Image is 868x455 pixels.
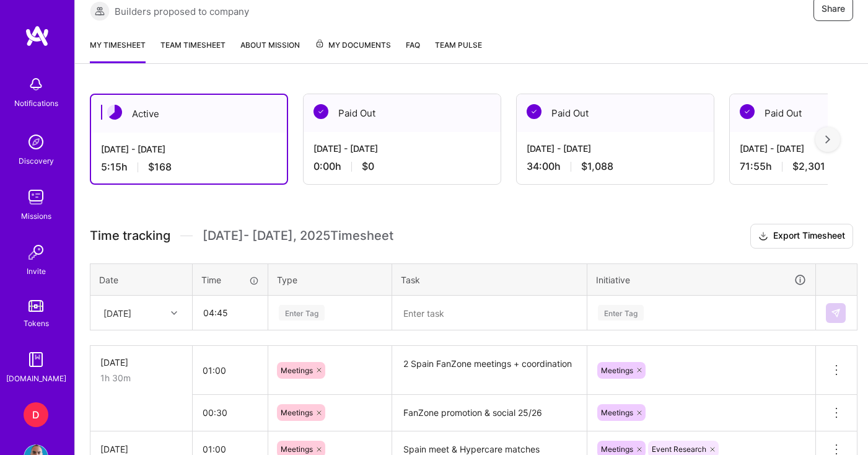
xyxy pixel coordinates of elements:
img: Invite [24,240,48,265]
img: Paid Out [313,104,328,119]
div: [DATE] - [DATE] [527,142,704,155]
div: Enter Tag [598,303,644,322]
div: Invite [27,265,46,278]
span: Meetings [281,408,313,417]
span: $0 [362,160,374,173]
img: discovery [24,130,48,154]
img: guide book [24,347,48,372]
img: tokens [28,300,43,312]
span: [DATE] - [DATE] , 2025 Timesheet [203,228,393,244]
div: D [24,402,48,427]
i: icon Chevron [171,310,177,316]
span: My Documents [315,38,391,52]
div: [DATE] - [DATE] [313,142,491,155]
textarea: 2 Spain FanZone meetings + coordination [393,347,585,394]
div: Time [201,273,259,286]
span: Team Pulse [435,40,482,50]
a: About Mission [240,38,300,63]
span: Time tracking [90,228,170,244]
span: Meetings [281,444,313,454]
span: Share [822,2,845,15]
button: Export Timesheet [750,224,853,249]
span: Meetings [601,408,633,417]
img: logo [25,25,50,47]
span: $2,301 [792,160,825,173]
img: bell [24,72,48,97]
i: icon Download [758,230,768,243]
a: D [20,402,51,427]
div: Notifications [14,97,58,110]
div: Discovery [19,154,54,167]
span: $1,088 [581,160,613,173]
span: Meetings [601,444,633,454]
img: Builders proposed to company [90,1,110,21]
img: Paid Out [740,104,755,119]
th: Task [392,263,587,296]
a: Team Pulse [435,38,482,63]
img: Active [107,105,122,120]
img: right [825,135,830,144]
span: $168 [148,161,172,174]
input: HH:MM [193,396,268,429]
div: Paid Out [517,94,714,132]
div: Paid Out [304,94,501,132]
div: 1h 30m [100,371,182,384]
div: [DOMAIN_NAME] [6,372,66,385]
span: Builders proposed to company [115,5,249,18]
div: 5:15 h [101,161,277,174]
div: [DATE] [103,306,131,319]
span: Meetings [281,366,313,375]
img: Submit [831,308,841,318]
div: Enter Tag [279,303,325,322]
input: HH:MM [193,296,267,329]
a: Team timesheet [160,38,226,63]
textarea: FanZone promotion & social 25/26 [393,396,585,430]
input: HH:MM [193,354,268,387]
div: 0:00 h [313,160,491,173]
div: Initiative [596,273,807,287]
span: Event Research [652,444,706,454]
a: FAQ [406,38,420,63]
div: [DATE] [100,356,182,369]
img: Paid Out [527,104,541,119]
span: Meetings [601,366,633,375]
div: Missions [21,210,51,223]
th: Date [90,263,193,296]
th: Type [268,263,392,296]
div: Tokens [24,317,49,330]
a: My Documents [315,38,391,63]
div: [DATE] - [DATE] [101,143,277,156]
div: Active [91,95,287,133]
img: teamwork [24,185,48,210]
a: My timesheet [90,38,146,63]
div: 34:00 h [527,160,704,173]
